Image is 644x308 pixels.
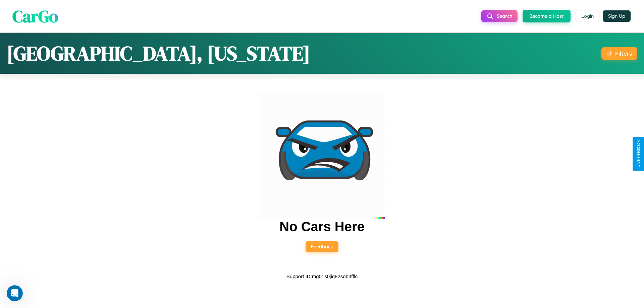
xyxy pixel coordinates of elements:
button: Search [481,10,518,22]
h2: No Cars Here [279,219,364,234]
button: Become a Host [523,10,571,22]
span: CarGo [12,4,58,27]
button: Filters [601,47,637,60]
button: Login [576,10,599,22]
img: car [259,93,385,219]
div: Filters [615,50,632,57]
button: Sign Up [603,10,631,22]
span: Search [497,13,512,19]
iframe: Intercom live chat [7,285,23,301]
h1: [GEOGRAPHIC_DATA], [US_STATE] [7,40,310,67]
button: Feedback [306,241,338,252]
div: Give Feedback [636,140,641,168]
p: Support ID: mg01s0jiq82sob3fflc [286,272,358,281]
